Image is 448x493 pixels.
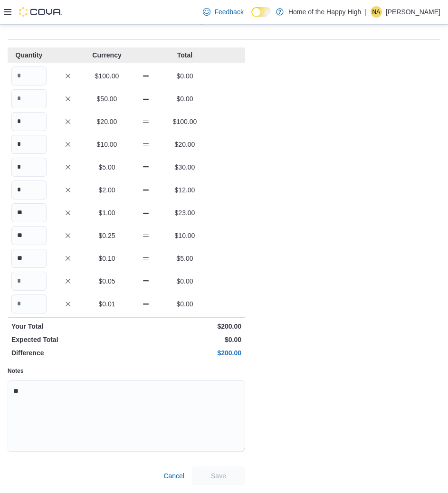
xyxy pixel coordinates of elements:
[163,471,184,481] span: Cancel
[89,162,124,172] p: $5.00
[167,117,202,126] p: $100.00
[167,299,202,309] p: $0.00
[372,6,381,18] span: NA
[89,254,124,263] p: $0.10
[89,50,124,60] p: Currency
[199,2,247,21] a: Feedback
[365,6,367,18] p: |
[11,180,47,199] input: Quantity
[167,71,202,81] p: $0.00
[211,471,226,481] span: Save
[192,466,245,485] button: Save
[128,322,241,331] p: $200.00
[167,94,202,104] p: $0.00
[167,254,202,263] p: $5.00
[19,7,62,17] img: Cova
[386,6,440,18] p: [PERSON_NAME]
[167,185,202,195] p: $12.00
[89,94,124,104] p: $50.00
[11,272,47,291] input: Quantity
[167,50,202,60] p: Total
[89,185,124,195] p: $2.00
[288,6,361,18] p: Home of the Happy High
[167,231,202,240] p: $10.00
[11,335,124,344] p: Expected Total
[167,140,202,149] p: $20.00
[11,203,47,222] input: Quantity
[89,299,124,309] p: $0.01
[89,140,124,149] p: $10.00
[11,66,47,85] input: Quantity
[160,466,188,485] button: Cancel
[11,158,47,177] input: Quantity
[251,17,252,18] span: Dark Mode
[128,335,241,344] p: $0.00
[167,162,202,172] p: $30.00
[251,7,271,17] input: Dark Mode
[89,231,124,240] p: $0.25
[11,50,47,60] p: Quantity
[11,249,47,268] input: Quantity
[214,7,243,17] span: Feedback
[89,71,124,81] p: $100.00
[11,348,124,358] p: Difference
[11,112,47,131] input: Quantity
[371,6,382,18] div: Nikki Abramovic
[89,276,124,286] p: $0.05
[11,226,47,245] input: Quantity
[167,276,202,286] p: $0.00
[11,294,47,313] input: Quantity
[128,348,241,358] p: $200.00
[11,322,124,331] p: Your Total
[89,117,124,126] p: $20.00
[11,135,47,154] input: Quantity
[8,367,23,375] label: Notes
[11,89,47,108] input: Quantity
[89,208,124,218] p: $1.00
[167,208,202,218] p: $23.00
